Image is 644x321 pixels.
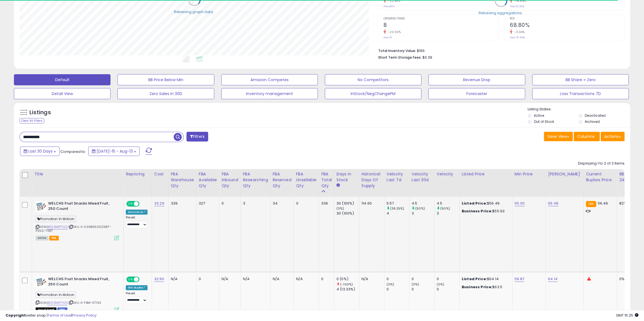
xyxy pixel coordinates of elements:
[48,313,71,318] a: Terms of Use
[437,171,457,177] div: Velocity
[437,211,459,216] div: 3
[117,74,214,85] button: BB Price Below Min
[36,225,111,233] span: | SKU: A-034856002987-P250-7387
[619,201,638,206] div: 82%
[14,74,110,85] button: Default
[36,201,119,240] div: ASIN:
[154,276,164,282] a: 32.90
[362,277,380,282] div: N/A
[619,171,640,183] div: BB Share 24h.
[127,277,134,282] span: ON
[577,134,595,139] span: Columns
[387,282,394,287] small: (0%)
[336,277,359,282] div: 0 (0%)
[428,88,525,99] button: Forecaster
[273,171,291,189] div: FBA Reserved Qty
[296,277,314,282] div: N/A
[6,313,26,318] strong: Copyright
[296,171,316,189] div: FBA Unsellable Qty
[462,277,508,282] div: $64.14
[412,201,434,206] div: 4.5
[390,206,404,211] small: (39.25%)
[126,292,148,304] div: Preset:
[36,292,76,298] span: Promotion In Motion
[171,171,194,189] div: FBA Warehouse Qty
[340,282,353,287] small: (-100%)
[586,171,614,183] div: Current Buybox Price
[47,300,68,305] a: B003N47YUO
[437,277,459,282] div: 0
[619,277,638,282] div: 0%
[336,171,357,183] div: Days In Stock
[325,74,421,85] button: No Competitors
[598,201,608,206] span: 56.49
[222,171,238,189] div: FBA inbound Qty
[462,209,508,214] div: $55.93
[154,171,166,177] div: Cost
[532,74,629,85] button: BB Share = Zero
[515,171,543,177] div: Min Price
[578,161,625,166] div: Displaying 1 to 2 of 2 items
[296,201,314,206] div: 0
[616,313,638,318] span: 2025-09-13 15:25 GMT
[387,211,409,216] div: 4
[36,216,76,222] span: Promotion In Motion
[199,171,217,189] div: FBA Available Qty
[586,201,596,207] small: FBA
[14,88,110,99] button: Detail View
[243,201,266,206] div: 3
[515,276,524,282] a: 59.87
[412,287,434,292] div: 0
[139,201,148,206] span: OFF
[186,132,208,141] button: Filters
[47,225,68,229] a: B003N47YUO
[36,307,56,312] span: All listings that are currently out of stock and unavailable for purchase on Amazon
[548,201,558,206] a: 56.49
[462,171,510,177] div: Listed Price
[440,206,450,211] small: (50%)
[336,287,359,292] div: 4 (13.33%)
[321,171,332,189] div: FBA Total Qty
[548,171,581,177] div: [PERSON_NAME]
[243,277,266,282] div: N/A
[60,149,86,154] span: Compared to:
[36,201,47,212] img: 41SLuP7bnQL._SL40_.jpg
[171,277,192,282] div: N/A
[387,277,409,282] div: 0
[171,201,192,206] div: 339
[387,287,409,292] div: 0
[28,148,53,154] span: Last 30 Days
[601,132,625,141] button: Actions
[574,132,600,141] button: Columns
[462,284,492,290] b: Business Price:
[362,201,380,206] div: 114.60
[222,201,236,206] div: 0
[585,113,606,118] label: Deactivated
[321,201,330,206] div: 339
[544,132,573,141] button: Save View
[126,216,148,228] div: Preset:
[30,109,51,116] h5: Listings
[412,171,432,183] div: Velocity Last 30d
[336,206,344,211] small: (0%)
[6,313,97,318] div: seller snap | |
[243,171,268,189] div: FBA Researching Qty
[174,9,215,14] div: Retrieving graph data..
[273,201,289,206] div: 34
[154,201,164,206] a: 33.29
[412,277,434,282] div: 0
[20,146,60,156] button: Last 30 Days
[534,113,544,118] label: Active
[48,277,116,288] b: WELCHS Fruit Snacks Mixed Fruit, 250 Count
[127,201,134,206] span: ON
[48,201,116,213] b: WELCHS Fruit Snacks Mixed Fruit, 250 Count
[36,277,47,288] img: 41SLuP7bnQL._SL40_.jpg
[387,171,407,183] div: Velocity Last 7d
[126,210,148,215] div: Amazon AI *
[336,183,340,188] small: Days In Stock.
[462,201,487,206] b: Listed Price:
[437,282,444,287] small: (0%)
[117,88,214,99] button: Zero Sales in 30D
[49,236,59,240] span: FBA
[199,201,215,206] div: 327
